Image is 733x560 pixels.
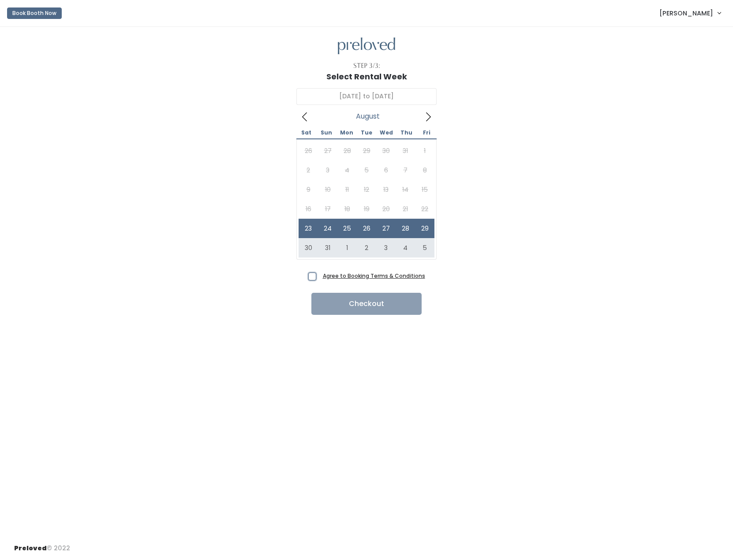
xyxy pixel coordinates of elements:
h1: Select Rental Week [326,72,407,81]
span: Tue [356,130,376,135]
a: Agree to Booking Terms & Conditions [323,272,425,280]
span: September 1, 2025 [337,238,357,258]
span: Fri [417,130,437,135]
span: August 25, 2025 [337,219,357,238]
span: September 3, 2025 [376,238,396,258]
span: [PERSON_NAME] [659,8,713,18]
a: [PERSON_NAME] [651,4,729,22]
span: Sat [296,130,316,135]
span: August 24, 2025 [318,219,337,238]
span: Preloved [14,544,47,553]
span: August 30, 2025 [299,238,318,258]
span: August 26, 2025 [357,219,376,238]
span: Mon [337,130,356,135]
span: August 28, 2025 [396,219,415,238]
span: September 2, 2025 [357,238,376,258]
button: Book Booth Now [7,7,62,19]
span: Thu [396,130,416,135]
a: Book Booth Now [7,4,62,23]
img: preloved logo [338,37,395,55]
input: Select week [296,88,437,105]
div: Step 3/3: [353,61,380,71]
span: September 5, 2025 [415,238,434,258]
div: © 2022 [14,537,70,553]
span: September 4, 2025 [396,238,415,258]
span: August [356,115,380,118]
span: August 23, 2025 [299,219,318,238]
span: August 29, 2025 [415,219,434,238]
span: August 31, 2025 [318,238,337,258]
span: Sun [316,130,336,135]
span: Wed [377,130,396,135]
button: Checkout [311,293,422,315]
span: August 27, 2025 [376,219,396,238]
